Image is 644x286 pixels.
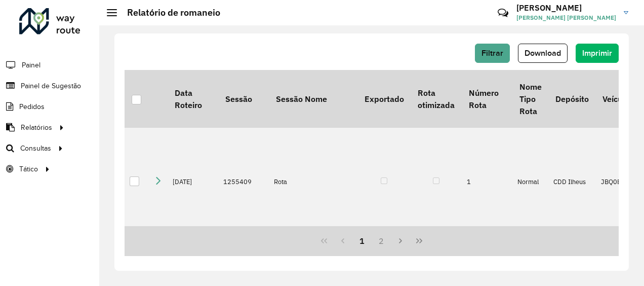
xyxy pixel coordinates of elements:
td: JBQ0E10 [596,128,637,235]
span: Consultas [20,143,51,154]
button: 1 [352,231,372,251]
span: [PERSON_NAME] [PERSON_NAME] [516,13,616,22]
th: Rota otimizada [411,70,461,128]
td: CDD Ilheus [548,128,595,235]
a: Contato Rápido [492,2,514,24]
span: Filtrar [481,49,503,57]
th: Nome Tipo Rota [512,70,548,128]
th: Depósito [548,70,595,128]
h3: [PERSON_NAME] [516,3,616,13]
td: 1255409 [218,128,269,235]
span: Relatórios [21,122,52,133]
span: Tático [19,164,38,174]
button: Filtrar [475,44,510,63]
td: Normal [512,128,548,235]
th: Data Roteiro [168,70,218,128]
button: 2 [372,231,391,251]
button: Download [518,44,568,63]
span: Painel de Sugestão [21,81,81,91]
td: [DATE] [168,128,218,235]
span: Painel [22,60,41,70]
th: Sessão Nome [269,70,357,128]
td: Rota [269,128,357,235]
th: Sessão [218,70,269,128]
th: Veículo [596,70,637,128]
span: Imprimir [582,49,612,57]
button: Last Page [410,231,429,251]
button: Next Page [391,231,410,251]
span: Pedidos [19,101,45,112]
th: Número Rota [462,70,512,128]
h2: Relatório de romaneio [117,7,220,18]
th: Exportado [357,70,411,128]
button: Imprimir [576,44,619,63]
span: Download [525,49,561,57]
td: 1 [462,128,512,235]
